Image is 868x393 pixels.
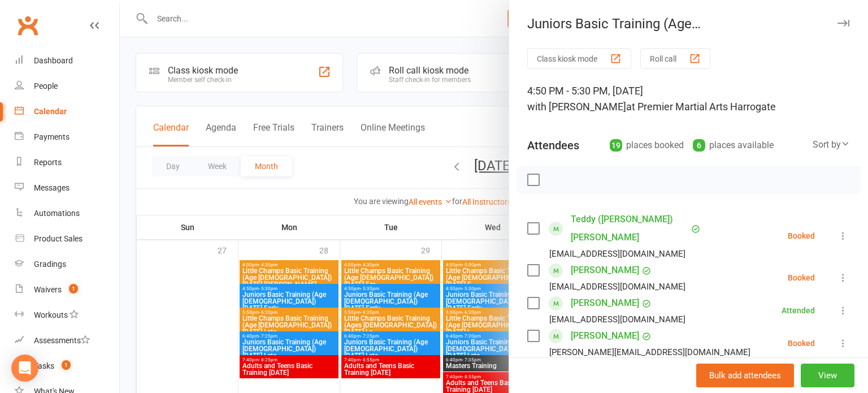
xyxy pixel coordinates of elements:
[509,16,868,32] div: Juniors Basic Training (Age [DEMOGRAPHIC_DATA]) [DATE] Early
[34,234,83,243] div: Product Sales
[549,247,685,261] div: [EMAIL_ADDRESS][DOMAIN_NAME]
[788,274,815,282] div: Booked
[527,83,850,115] div: 4:50 PM - 5:30 PM, [DATE]
[62,360,71,370] span: 1
[549,312,685,327] div: [EMAIL_ADDRESS][DOMAIN_NAME]
[34,107,67,116] div: Calendar
[693,139,705,152] div: 6
[34,81,58,90] div: People
[15,74,119,99] a: People
[782,306,815,314] div: Attended
[626,101,776,113] span: at Premier Martial Arts Harrogate
[610,139,622,152] div: 19
[15,48,119,74] a: Dashboard
[696,364,794,387] button: Bulk add attendees
[34,310,68,319] div: Workouts
[34,183,70,192] div: Messages
[11,355,38,382] div: Open Intercom Messenger
[34,361,54,370] div: Tasks
[610,137,684,153] div: places booked
[15,353,119,379] a: Tasks 1
[14,11,42,40] a: Clubworx
[15,226,119,252] a: Product Sales
[549,345,750,360] div: [PERSON_NAME][EMAIL_ADDRESS][DOMAIN_NAME]
[571,327,639,345] a: [PERSON_NAME]
[640,48,710,69] button: Roll call
[34,158,62,167] div: Reports
[801,364,854,387] button: View
[15,124,119,150] a: Payments
[693,137,774,153] div: places available
[15,303,119,328] a: Workouts
[69,284,78,293] span: 1
[571,261,639,279] a: [PERSON_NAME]
[527,137,579,153] div: Attendees
[527,48,631,69] button: Class kiosk mode
[34,336,90,345] div: Assessments
[34,260,66,269] div: Gradings
[788,232,815,240] div: Booked
[527,101,626,113] span: with [PERSON_NAME]
[788,339,815,347] div: Booked
[15,328,119,353] a: Assessments
[15,99,119,124] a: Calendar
[34,285,62,294] div: Waivers
[15,175,119,201] a: Messages
[15,201,119,226] a: Automations
[549,279,685,294] div: [EMAIL_ADDRESS][DOMAIN_NAME]
[571,294,639,312] a: [PERSON_NAME]
[34,209,80,218] div: Automations
[34,132,70,141] div: Payments
[571,210,688,247] a: Teddy ([PERSON_NAME]) [PERSON_NAME]
[34,56,73,65] div: Dashboard
[15,277,119,303] a: Waivers 1
[15,252,119,277] a: Gradings
[813,137,850,152] div: Sort by
[15,150,119,175] a: Reports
